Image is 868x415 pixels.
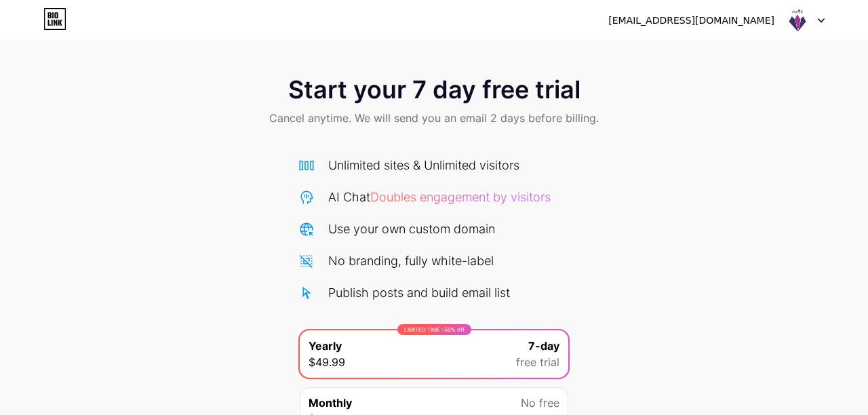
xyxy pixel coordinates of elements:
span: Cancel anytime. We will send you an email 2 days before billing. [269,110,599,126]
span: $49.99 [309,354,345,370]
span: Doubles engagement by visitors [370,190,551,204]
span: Monthly [309,395,352,411]
div: No branding, fully white-label [328,252,494,270]
div: LIMITED TIME : 50% off [397,324,471,335]
span: Start your 7 day free trial [288,76,580,103]
span: 7-day [528,338,559,354]
div: [EMAIL_ADDRESS][DOMAIN_NAME] [608,14,774,28]
span: Yearly [309,338,342,354]
span: No free [521,395,559,411]
div: Publish posts and build email list [328,283,510,302]
div: AI Chat [328,188,551,206]
img: Oame Corrientes [785,7,810,33]
div: Unlimited sites & Unlimited visitors [328,156,519,174]
div: Use your own custom domain [328,220,495,238]
span: free trial [516,354,559,370]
